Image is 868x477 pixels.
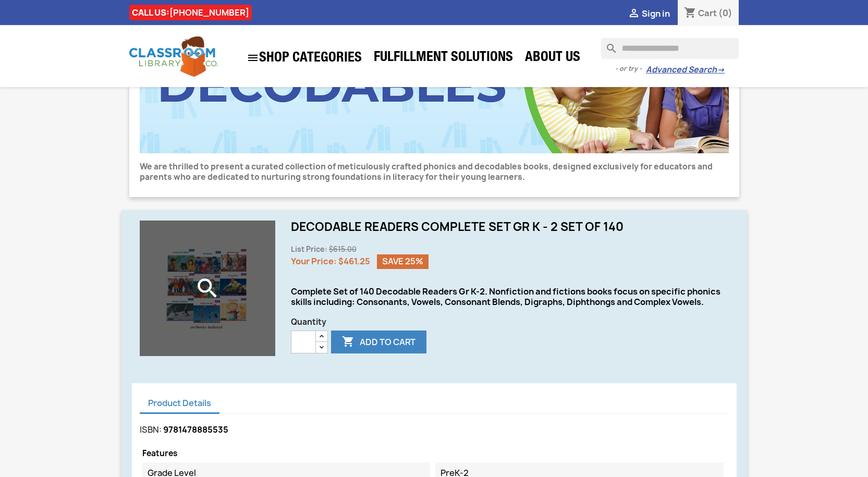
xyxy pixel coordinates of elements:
span: $615.00 [329,244,357,254]
span: Quantity [291,317,729,327]
span: - or try - [615,64,646,74]
span: 9781478885535 [163,424,228,435]
a: Product Details [140,394,219,414]
p: We are thrilled to present a curated collection of meticulously crafted phonics and decodables bo... [140,162,729,182]
i: search [194,275,221,301]
i: search [601,38,614,51]
i:  [342,336,354,349]
input: Quantity [291,331,316,353]
span: Save 25% [377,254,429,269]
span: $461.25 [338,255,370,267]
div: Complete Set of 140 Decodable Readers Gr K-2. Nonfiction and fictions books focus on specific pho... [291,286,729,307]
a:  Sign in [628,8,670,19]
span: → [717,65,725,75]
input: Search [601,38,739,59]
div: CALL US: [129,5,252,20]
img: Classroom Library Company [129,36,218,77]
h1: Decodable Readers Complete Set Gr K - 2 Set of 140 [291,221,729,233]
a: Fulfillment Solutions [369,48,518,69]
i:  [247,52,259,64]
label: ISBN: [140,424,162,435]
button: Add to cart [331,331,426,353]
a: Advanced Search→ [646,65,725,75]
a: About Us [520,48,585,69]
p: Features [142,449,729,458]
span: Sign in [642,8,670,19]
i: shopping_cart [684,7,696,20]
span: (0) [718,7,732,19]
span: List Price: [291,244,327,254]
span: Your Price: [291,255,337,267]
a: SHOP CATEGORIES [241,46,367,69]
span: Cart [698,7,717,19]
a: [PHONE_NUMBER] [169,7,249,18]
i:  [628,8,640,20]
